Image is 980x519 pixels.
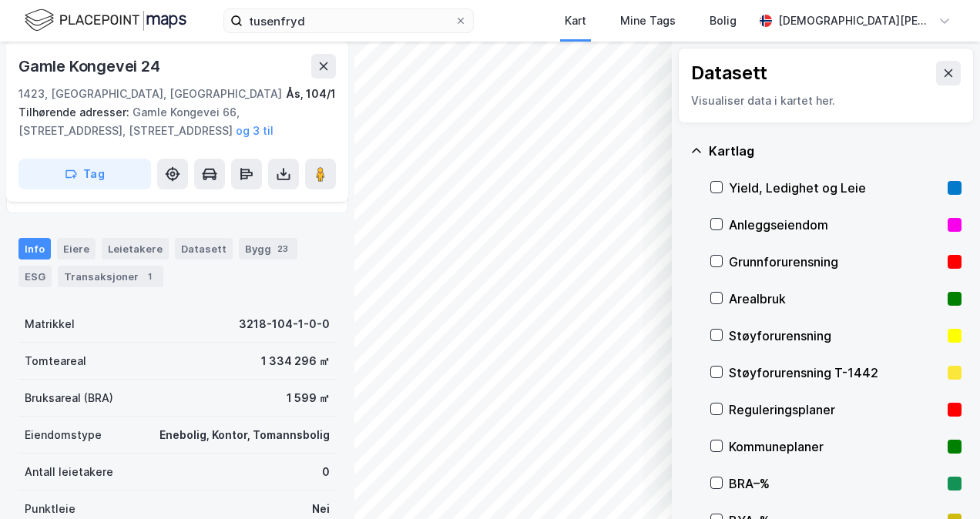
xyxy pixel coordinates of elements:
div: 1 [142,269,157,284]
div: Kommuneplaner [729,437,941,456]
div: Eiere [57,238,96,259]
div: Enebolig, Kontor, Tomannsbolig [159,426,330,444]
img: logo.f888ab2527a4732fd821a326f86c7f29.svg [25,7,186,34]
div: 1 599 ㎡ [287,389,330,407]
button: Tag [18,159,151,189]
div: Ås, 104/1 [286,85,336,103]
div: Støyforurensning [729,326,941,345]
div: 3218-104-1-0-0 [239,315,330,333]
div: ESG [18,266,52,287]
div: 23 [274,241,291,256]
input: Søk på adresse, matrikkel, gårdeiere, leietakere eller personer [243,9,455,32]
div: Gamle Kongevei 66, [STREET_ADDRESS], [STREET_ADDRESS] [18,103,324,140]
div: Tomteareal [25,352,86,370]
div: Kartlag [709,142,962,160]
div: Punktleie [25,500,76,518]
div: Leietakere [102,238,169,259]
div: 0 [322,463,330,481]
div: Datasett [691,61,767,85]
div: 1 334 296 ㎡ [261,352,330,370]
div: Bruksareal (BRA) [25,389,113,407]
iframe: Chat Widget [903,445,980,519]
div: Yield, Ledighet og Leie [729,179,941,197]
div: Gamle Kongevei 24 [18,54,163,79]
div: Anleggseiendom [729,216,941,234]
div: Støyforurensning T-1442 [729,363,941,382]
div: Antall leietakere [25,463,113,481]
div: Bygg [239,238,297,259]
div: Kart [565,12,586,30]
div: Eiendomstype [25,426,102,444]
div: Nei [312,500,330,518]
div: BRA–% [729,474,941,493]
div: Matrikkel [25,315,75,333]
div: Transaksjoner [58,266,163,287]
div: Grunnforurensning [729,253,941,271]
div: Datasett [175,238,233,259]
div: Visualiser data i kartet her. [691,92,961,110]
span: Tilhørende adresser: [18,105,133,119]
div: Reguleringsplaner [729,400,941,419]
div: [DEMOGRAPHIC_DATA][PERSON_NAME] [778,12,932,30]
div: Mine Tags [620,12,676,30]
div: Bolig [710,12,737,30]
div: 1423, [GEOGRAPHIC_DATA], [GEOGRAPHIC_DATA] [18,85,282,103]
div: Arealbruk [729,290,941,308]
div: Info [18,238,51,259]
